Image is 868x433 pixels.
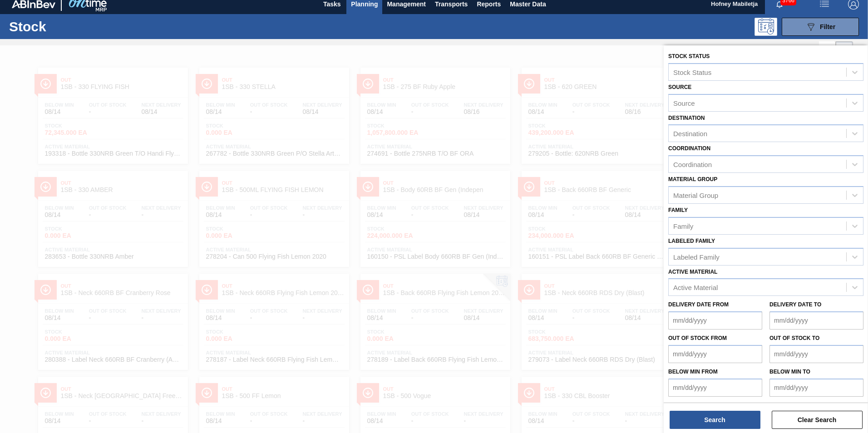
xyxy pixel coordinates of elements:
div: Programming: no user selected [755,18,777,36]
div: List Vision [819,41,836,59]
input: mm/dd/yyyy [769,379,863,397]
label: Stock Status [668,53,710,59]
div: Family [673,222,693,230]
div: Card Vision [836,41,853,59]
h1: Stock [9,21,145,32]
label: Below Min from [668,369,718,375]
label: Coordination [668,145,710,152]
label: Labeled Family [668,238,715,244]
input: mm/dd/yyyy [769,311,863,330]
div: Active Material [673,284,718,291]
div: Labeled Family [673,253,720,261]
input: mm/dd/yyyy [668,379,762,397]
input: mm/dd/yyyy [769,345,863,363]
button: Filter [782,18,859,36]
div: Source [673,99,695,107]
label: Source [668,84,691,90]
label: Destination [668,115,705,121]
div: Coordination [673,161,712,168]
label: Delivery Date to [769,301,821,308]
div: Material Group [673,191,718,199]
label: Material Group [668,176,717,182]
div: Stock Status [673,68,711,76]
label: Below Min to [769,369,810,375]
span: Filter [820,23,835,30]
label: Family [668,207,688,213]
label: Delivery Date from [668,301,729,308]
input: mm/dd/yyyy [668,311,762,330]
input: mm/dd/yyyy [668,345,762,363]
label: Out of Stock from [668,335,727,341]
label: Active Material [668,269,717,275]
label: Out of Stock to [769,335,819,341]
div: Destination [673,130,707,138]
